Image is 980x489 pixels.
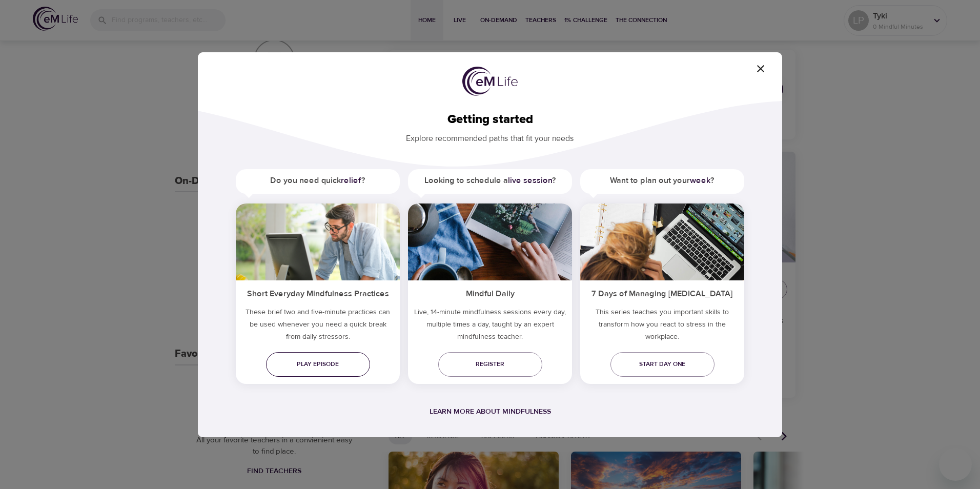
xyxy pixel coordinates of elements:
a: Play episode [266,352,370,377]
h5: Short Everyday Mindfulness Practices [236,280,400,305]
span: Register [446,359,534,370]
h5: Do you need quick ? [236,169,400,192]
h5: Looking to schedule a ? [408,169,572,192]
a: Register [438,352,542,377]
span: Play episode [274,359,362,370]
a: Learn more about mindfulness [430,407,551,416]
img: ims [408,203,572,280]
h5: Want to plan out your ? [580,169,744,192]
a: week [690,175,710,186]
a: Start day one [610,352,714,377]
h2: Getting started [214,112,766,127]
h5: Mindful Daily [408,280,572,305]
p: This series teaches you important skills to transform how you react to stress in the workplace. [580,306,744,347]
h5: 7 Days of Managing [MEDICAL_DATA] [580,280,744,305]
img: logo [462,67,518,96]
img: ims [580,203,744,280]
a: live session [508,175,552,186]
p: Explore recommended paths that fit your needs [214,127,766,145]
a: relief [341,175,361,186]
img: ims [236,203,400,280]
span: Start day one [619,359,706,370]
h5: These brief two and five-minute practices can be used whenever you need a quick break from daily ... [236,306,400,347]
p: Live, 14-minute mindfulness sessions every day, multiple times a day, taught by an expert mindful... [408,306,572,347]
